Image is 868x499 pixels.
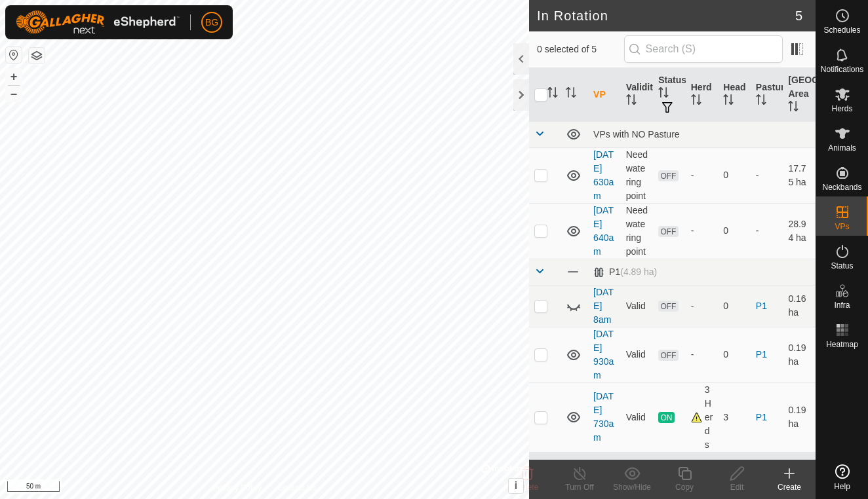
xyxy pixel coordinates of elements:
div: P1 [593,267,657,278]
p-sorticon: Activate to sort [788,103,799,113]
th: Herd [686,68,719,122]
td: Need watering point [621,203,654,259]
td: 28.94 ha [783,203,816,259]
span: Help [834,483,850,490]
span: Schedules [823,26,860,34]
p-sorticon: Activate to sort [626,96,637,107]
td: Valid [621,285,654,327]
span: BG [205,16,218,29]
p-sorticon: Activate to sort [723,96,734,107]
td: 0 [718,327,751,382]
button: Reset Map [6,47,22,63]
span: OFF [658,170,678,181]
p-sorticon: Activate to sort [547,89,558,100]
div: - [691,348,713,361]
img: Gallagher Logo [16,10,180,34]
p-sorticon: Activate to sort [566,89,576,100]
div: - [691,168,713,182]
input: Search (S) [624,35,783,63]
div: Copy [658,481,711,493]
span: Status [831,262,853,270]
div: Edit [711,481,763,493]
th: Validity [621,68,654,122]
a: P1 [756,349,767,360]
th: Status [653,68,686,122]
span: 5 [795,6,802,26]
span: Animals [828,144,856,152]
span: OFF [658,226,678,237]
a: [DATE] 730am [593,391,614,443]
button: i [509,479,523,493]
td: 0.16 ha [783,285,816,327]
th: [GEOGRAPHIC_DATA] Area [783,68,816,122]
td: 0.19 ha [783,327,816,382]
td: 0 [718,285,751,327]
div: - [691,299,713,313]
span: i [515,480,517,491]
div: Show/Hide [606,481,658,493]
span: Infra [834,301,850,309]
td: Need watering point [621,147,654,203]
th: Pasture [751,68,783,122]
div: Turn Off [553,481,606,493]
div: Create [763,481,816,493]
div: 3 Herds [691,383,713,452]
a: Privacy Policy [213,482,262,494]
td: 0 [718,147,751,203]
td: Valid [621,327,654,382]
a: Help [816,459,868,496]
a: P1 [756,301,767,311]
a: [DATE] 930am [593,329,614,380]
a: [DATE] 8am [593,287,614,325]
a: Contact Us [277,482,316,494]
span: ON [658,412,674,423]
a: [DATE] 630am [593,149,614,201]
td: 0.19 ha [783,382,816,452]
td: 3 [718,382,751,452]
td: 17.75 ha [783,147,816,203]
span: VPs [835,223,849,231]
td: Valid [621,382,654,452]
p-sorticon: Activate to sort [756,96,766,107]
span: Notifications [821,65,863,73]
span: (4.89 ha) [620,267,657,277]
span: Heatmap [826,341,858,348]
div: VPs with NO Pasture [593,129,810,139]
button: Map Layers [29,48,45,64]
td: - [751,203,783,259]
span: Herds [831,105,852,113]
span: OFF [658,350,678,361]
p-sorticon: Activate to sort [691,96,701,107]
td: - [751,147,783,203]
a: P1 [756,412,767,422]
th: VP [588,68,621,122]
button: – [6,86,22,102]
h2: In Rotation [537,8,795,24]
a: [DATE] 640am [593,205,614,257]
td: 0 [718,203,751,259]
p-sorticon: Activate to sort [658,89,669,100]
span: OFF [658,301,678,312]
span: Neckbands [822,183,861,191]
span: 0 selected of 5 [537,43,624,56]
button: + [6,69,22,84]
div: - [691,224,713,238]
th: Head [718,68,751,122]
